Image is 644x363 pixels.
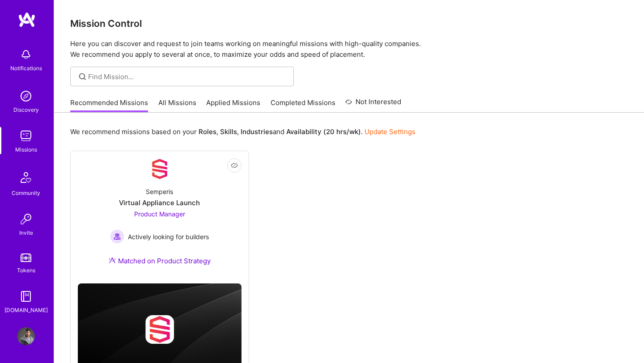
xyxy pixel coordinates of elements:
a: Completed Missions [271,98,335,113]
a: User Avatar [15,327,37,345]
div: [DOMAIN_NAME] [4,305,48,315]
div: Invite [19,228,33,237]
img: Invite [17,210,35,228]
div: Tokens [17,266,35,275]
i: icon EyeClosed [231,162,238,169]
div: Community [12,188,40,198]
b: Skills [220,127,237,136]
img: User Avatar [17,327,35,345]
div: Semperis [146,187,173,196]
span: Product Manager [134,210,185,218]
div: Notifications [10,63,42,73]
a: Update Settings [364,127,415,136]
b: Availability (20 hrs/wk) [286,127,361,136]
a: Recommended Missions [70,98,148,113]
a: Applied Missions [206,98,260,113]
a: Not Interested [345,97,401,113]
img: Community [15,167,37,188]
div: Matched on Product Strategy [109,256,211,266]
img: Actively looking for builders [110,229,124,244]
a: All Missions [158,98,196,113]
input: Find Mission... [88,72,287,81]
img: Company logo [145,315,174,344]
p: We recommend missions based on your , , and . [70,127,415,136]
p: Here you can discover and request to join teams working on meaningful missions with high-quality ... [70,38,628,60]
img: teamwork [17,127,35,145]
img: Ateam Purple Icon [109,257,116,264]
img: tokens [21,253,31,262]
b: Industries [241,127,273,136]
img: Company Logo [149,158,170,180]
span: Actively looking for builders [128,232,209,241]
i: icon SearchGrey [77,72,88,82]
div: Virtual Appliance Launch [119,198,200,207]
img: logo [18,12,36,28]
a: Company LogoSemperisVirtual Appliance LaunchProduct Manager Actively looking for buildersActively... [78,158,241,276]
img: bell [17,46,35,63]
div: Missions [15,145,37,154]
h3: Mission Control [70,18,628,29]
img: discovery [17,87,35,105]
div: Discovery [13,105,39,114]
img: guide book [17,287,35,305]
b: Roles [199,127,216,136]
